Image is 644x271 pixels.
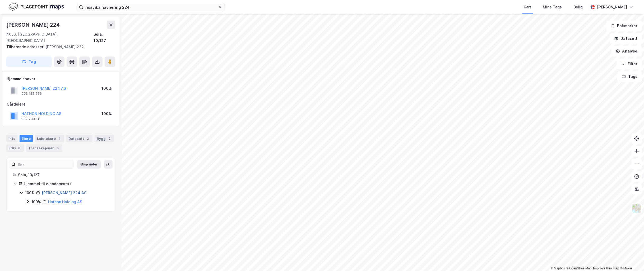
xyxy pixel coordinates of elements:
a: Mapbox [550,267,565,270]
button: Filter [617,59,642,69]
a: Improve this map [593,267,619,270]
button: Tag [6,56,52,67]
div: 2 [107,136,112,141]
div: 993 125 563 [21,92,42,96]
div: Hjemmel til eiendomsrett [24,181,109,187]
iframe: Chat Widget [618,246,644,271]
input: Søk på adresse, matrikkel, gårdeiere, leietakere eller personer [83,3,218,11]
div: Kontrollprogram for chat [618,246,644,271]
a: [PERSON_NAME] 224 AS [42,191,86,195]
div: 4056, [GEOGRAPHIC_DATA], [GEOGRAPHIC_DATA] [6,31,94,44]
div: 2 [85,136,90,141]
div: [PERSON_NAME] 224 [6,21,61,29]
div: ESG [6,144,24,152]
div: Leietakere [35,135,64,142]
div: Eiere [20,135,33,142]
div: Datasett [66,135,92,142]
div: Gårdeiere [7,101,115,107]
div: 982 733 111 [21,117,41,121]
img: Z [632,203,642,213]
button: Datasett [610,33,642,44]
img: logo.f888ab2527a4732fd821a326f86c7f29.svg [8,2,64,12]
div: [PERSON_NAME] 222 [6,44,111,50]
div: Kart [524,4,531,10]
div: Bolig [573,4,583,10]
button: Tags [617,71,642,82]
input: Søk [16,160,73,168]
div: Sola, 10/127 [94,31,115,44]
div: 100% [31,199,41,205]
div: 100% [101,111,112,117]
a: Hathon Holding AS [48,199,82,204]
div: 6 [17,145,22,151]
button: Bokmerker [606,21,642,31]
div: 5 [55,145,60,151]
a: OpenStreetMap [566,267,592,270]
button: Analyse [611,46,642,56]
span: Tilhørende adresser: [6,45,45,49]
div: Transaksjoner [26,144,62,152]
div: Sola, 10/127 [18,172,109,178]
div: Hjemmelshaver [7,76,115,82]
div: Info [6,135,17,142]
div: Mine Tags [543,4,562,10]
div: 100% [25,190,35,196]
div: 100% [101,85,112,92]
div: [PERSON_NAME] [597,4,627,10]
button: Ekspander [77,160,101,169]
div: 4 [57,136,62,141]
div: Bygg [95,135,114,142]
